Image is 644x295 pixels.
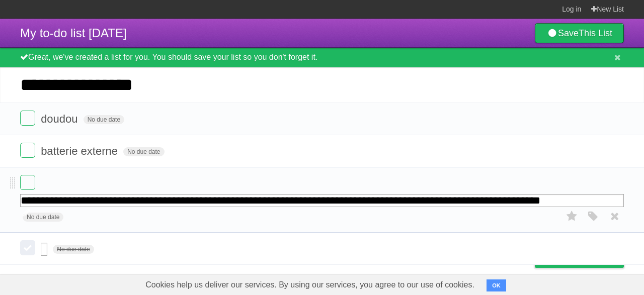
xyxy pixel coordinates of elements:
[41,145,120,157] span: batterie externe
[20,175,35,190] label: Done
[123,147,164,156] span: No due date
[84,115,124,124] span: No due date
[562,111,582,127] label: Star task
[579,28,612,38] b: This List
[535,23,624,43] a: SaveThis List
[562,208,582,225] label: Star task
[20,111,35,126] label: Done
[487,279,506,291] button: OK
[20,240,35,255] label: Done
[20,143,35,158] label: Done
[41,113,80,125] span: doudou
[20,26,127,40] span: My to-do list [DATE]
[556,250,619,267] span: Buy me a coffee
[53,245,94,254] span: No due date
[135,275,485,295] span: Cookies help us deliver our services. By using our services, you agree to our use of cookies.
[562,143,582,159] label: Star task
[23,213,63,222] span: No due date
